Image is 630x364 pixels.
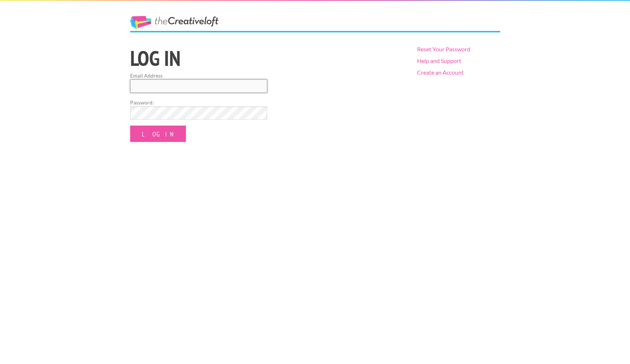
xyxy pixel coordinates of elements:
[130,72,267,79] label: Email Address
[417,69,464,76] a: Create an Account
[130,99,267,106] label: Password:
[130,48,405,69] h1: Log in
[130,16,218,29] a: The Creative Loft
[130,126,186,142] input: Log In
[417,45,470,52] a: Reset Your Password
[417,57,461,64] a: Help and Support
